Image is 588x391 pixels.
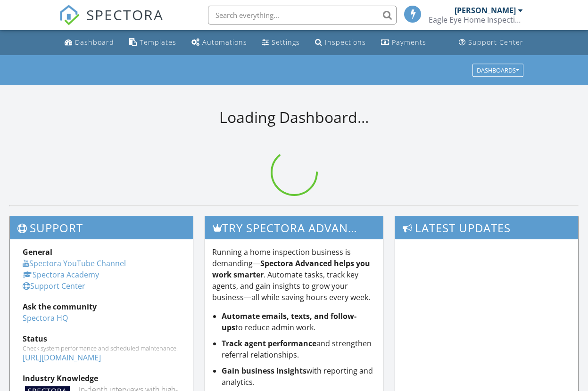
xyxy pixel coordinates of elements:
div: [PERSON_NAME] [455,6,516,15]
a: Automations (Basic) [188,34,251,51]
div: Dashboard [75,38,114,47]
div: Industry Knowledge [23,373,180,384]
a: Spectora Academy [23,269,99,280]
a: Settings [258,34,304,51]
div: Support Center [468,38,523,47]
div: Dashboards [477,67,519,73]
div: Eagle Eye Home Inspection [429,15,523,24]
strong: General [23,247,52,257]
a: Payments [377,34,430,51]
button: Dashboards [472,64,523,77]
input: Search everything... [208,6,397,24]
a: Dashboard [61,34,118,51]
div: Status [23,333,180,344]
div: Check system performance and scheduled maintenance. [23,344,180,352]
p: Running a home inspection business is demanding— . Automate tasks, track key agents, and gain ins... [212,246,375,303]
div: Settings [272,38,300,47]
li: with reporting and analytics. [222,365,375,388]
img: The Best Home Inspection Software - Spectora [59,5,80,25]
h3: Try spectora advanced [DATE] [205,216,382,239]
li: and strengthen referral relationships. [222,338,375,360]
a: Support Center [23,281,85,291]
strong: Track agent performance [222,338,316,349]
a: Spectora HQ [23,313,68,323]
a: Spectora YouTube Channel [23,258,126,269]
li: to reduce admin work. [222,310,375,333]
h3: Support [10,216,193,239]
h3: Latest Updates [395,216,578,239]
div: Automations [202,38,247,47]
div: Payments [392,38,426,47]
div: Ask the community [23,301,180,312]
a: Support Center [455,34,527,51]
div: Inspections [325,38,366,47]
div: Templates [140,38,176,47]
strong: Gain business insights [222,366,306,376]
a: Inspections [311,34,370,51]
strong: Spectora Advanced helps you work smarter [212,258,370,280]
a: [URL][DOMAIN_NAME] [23,352,101,363]
strong: Automate emails, texts, and follow-ups [222,311,356,333]
a: Templates [125,34,180,51]
span: SPECTORA [86,5,164,24]
a: SPECTORA [59,13,164,33]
